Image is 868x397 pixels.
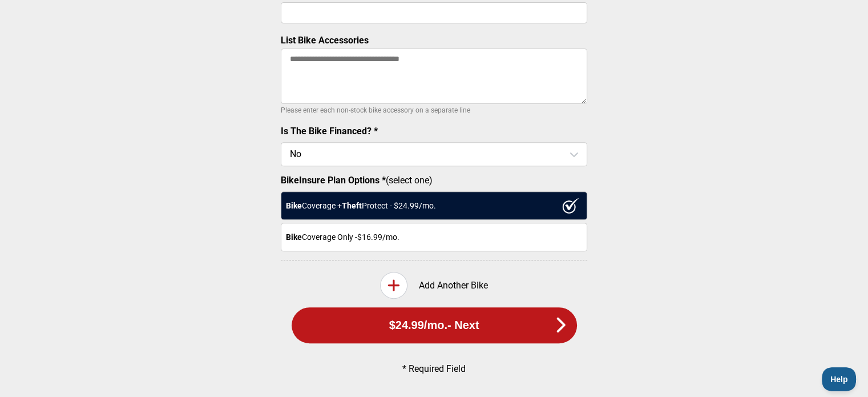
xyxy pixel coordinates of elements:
[281,191,587,220] div: Coverage + Protect - $ 24.99 /mo.
[281,126,378,137] label: Is The Bike Financed? *
[281,175,386,186] strong: BikeInsure Plan Options *
[300,363,568,374] p: * Required Field
[822,367,857,391] iframe: Toggle Customer Support
[424,319,447,332] span: /mo.
[281,103,587,117] p: Please enter each non-stock bike accessory on a separate line
[292,307,577,343] button: $24.99/mo.- Next
[281,35,369,46] label: List Bike Accessories
[342,201,362,210] strong: Theft
[281,223,587,251] div: Coverage Only - $16.99 /mo.
[281,272,587,299] div: Add Another Bike
[281,175,587,186] label: (select one)
[562,198,579,214] img: ux1sgP1Haf775SAghJI38DyDlYP+32lKFAAAAAElFTkSuQmCC
[286,232,302,242] strong: Bike
[286,201,302,210] strong: Bike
